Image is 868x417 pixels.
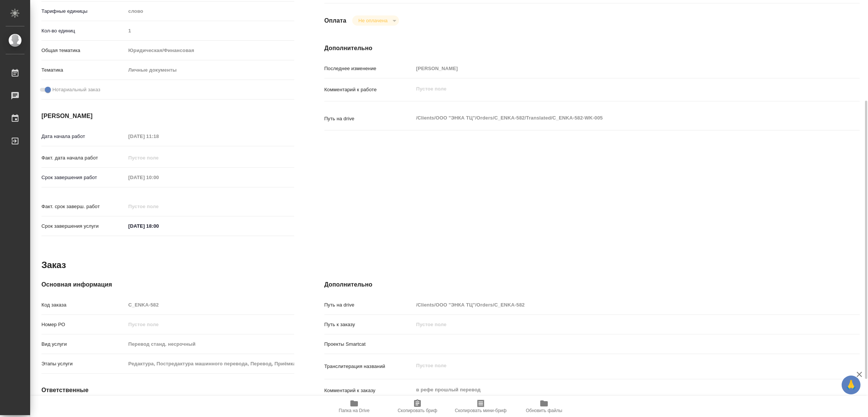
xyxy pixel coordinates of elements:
h4: Ответственные [41,386,294,395]
p: Транслитерация названий [324,363,414,370]
button: Не оплачена [356,17,390,24]
input: Пустое поле [126,358,294,369]
p: Проекты Smartcat [324,340,414,348]
div: Юридическая/Финансовая [126,44,294,57]
h4: Дополнительно [324,44,860,53]
input: Пустое поле [414,63,815,74]
p: Последнее изменение [324,65,414,72]
input: Пустое поле [126,172,192,183]
p: Срок завершения услуги [41,222,126,230]
p: Вид услуги [41,340,126,348]
p: Общая тематика [41,47,126,54]
p: Тематика [41,66,126,74]
p: Путь на drive [324,301,414,309]
span: Скопировать бриф [397,408,437,413]
input: Пустое поле [414,319,815,330]
input: Пустое поле [126,299,294,310]
h4: Основная информация [41,280,294,289]
p: Факт. срок заверш. работ [41,203,126,210]
div: Не оплачена [352,15,399,26]
p: Срок завершения работ [41,174,126,181]
input: Пустое поле [126,201,192,212]
input: Пустое поле [126,25,294,36]
p: Факт. дата начала работ [41,154,126,162]
input: Пустое поле [126,131,192,142]
h4: Оплата [324,16,347,25]
p: Кол-во единиц [41,27,126,35]
input: Пустое поле [126,319,294,330]
p: Номер РО [41,321,126,328]
h2: Заказ [41,259,66,271]
p: Этапы услуги [41,360,126,368]
div: слово [126,5,294,18]
span: 🙏 [845,377,857,393]
span: Скопировать мини-бриф [455,408,506,413]
input: Пустое поле [126,339,294,350]
input: Пустое поле [126,152,192,163]
div: Личные документы [126,64,294,77]
h4: Дополнительно [324,280,860,289]
span: Обновить файлы [526,408,562,413]
button: Папка на Drive [322,396,386,417]
button: Обновить файлы [512,396,576,417]
button: Скопировать мини-бриф [449,396,512,417]
textarea: в рефе прошлый перевод [414,383,815,396]
p: Тарифные единицы [41,8,126,15]
textarea: /Clients/ООО "ЭНКА ТЦ"/Orders/C_ENKA-582/Translated/C_ENKA-582-WK-005 [414,112,815,124]
p: Путь на drive [324,115,414,123]
p: Дата начала работ [41,133,126,140]
p: Комментарий к заказу [324,387,414,394]
h4: [PERSON_NAME] [41,112,294,121]
p: Путь к заказу [324,321,414,328]
button: 🙏 [842,376,860,394]
input: Пустое поле [414,299,815,310]
p: Комментарий к работе [324,86,414,94]
span: Папка на Drive [339,408,370,413]
button: Скопировать бриф [386,396,449,417]
p: Код заказа [41,301,126,309]
span: Нотариальный заказ [52,86,100,94]
input: ✎ Введи что-нибудь [126,221,192,231]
